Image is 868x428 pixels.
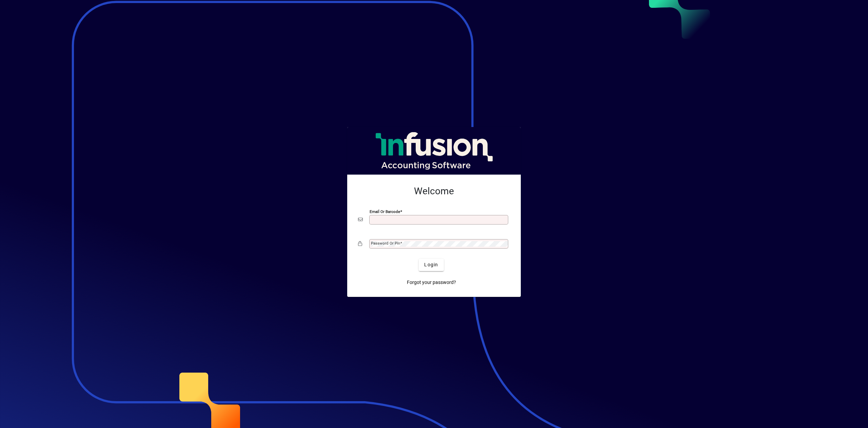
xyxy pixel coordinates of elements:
[370,209,400,214] mat-label: Email or Barcode
[407,279,456,286] span: Forgot your password?
[424,261,438,268] span: Login
[419,259,443,271] button: Login
[404,277,459,289] a: Forgot your password?
[371,241,400,246] mat-label: Password or Pin
[358,185,510,197] h2: Welcome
